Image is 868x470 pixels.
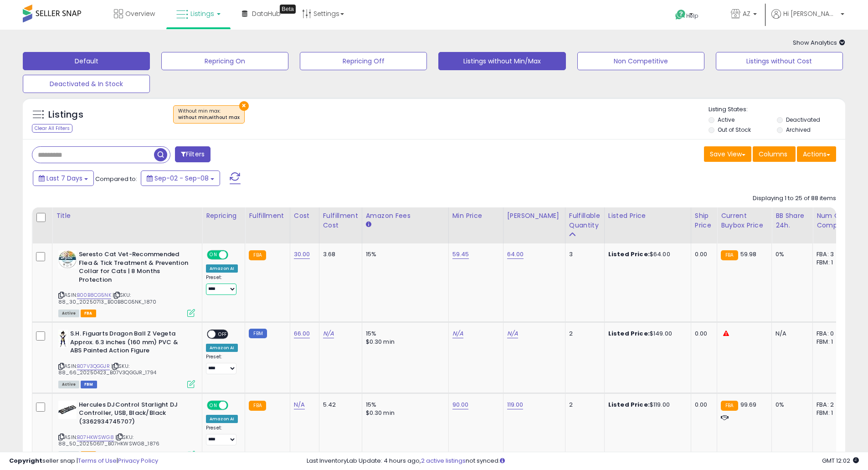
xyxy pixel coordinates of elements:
[776,401,806,409] div: 0%
[718,126,751,134] label: Out of Stock
[753,194,836,203] div: Displaying 1 to 25 of 88 items
[81,381,97,388] span: FBM
[608,250,650,258] b: Listed Price:
[783,9,838,18] span: Hi [PERSON_NAME]
[294,329,310,338] a: 66.00
[208,401,219,409] span: ON
[776,211,809,230] div: BB Share 24h.
[227,401,241,409] span: OFF
[323,401,355,409] div: 5.42
[507,400,524,409] a: 119.00
[759,150,787,159] span: Columns
[9,456,42,465] strong: Copyright
[709,105,845,114] p: Listing States:
[206,211,241,221] div: Repricing
[249,211,286,221] div: Fulfillment
[740,250,757,258] span: 59.98
[206,425,238,445] div: Preset:
[46,174,82,183] span: Last 7 Days
[366,330,442,338] div: 15%
[175,146,211,162] button: Filters
[817,401,847,409] div: FBA: 2
[776,330,806,338] div: N/A
[452,211,499,221] div: Min Price
[817,211,850,230] div: Num of Comp.
[206,354,238,374] div: Preset:
[569,401,597,409] div: 2
[190,9,214,18] span: Listings
[771,9,844,30] a: Hi [PERSON_NAME]
[280,5,296,14] div: Tooltip anchor
[366,401,442,409] div: 15%
[608,330,684,338] div: $149.00
[569,250,597,258] div: 3
[608,401,684,409] div: $119.00
[743,9,750,18] span: AZ
[817,258,847,267] div: FBM: 1
[239,101,249,111] button: ×
[249,329,267,338] small: FBM
[252,9,281,18] span: DataHub
[178,114,240,121] div: without min,without max
[817,330,847,338] div: FBA: 0
[125,9,155,18] span: Overview
[154,174,209,183] span: Sep-02 - Sep-08
[58,434,159,447] span: | SKU: 88_50_20250617_B07HKWSWG8_1876
[58,310,79,317] span: All listings currently available for purchase on Amazon
[58,291,156,305] span: | SKU: 88_30_20250713_B00B8CG5NK_1870
[608,329,650,338] b: Listed Price:
[366,221,371,229] small: Amazon Fees.
[294,250,310,259] a: 30.00
[721,250,738,260] small: FBA
[23,52,150,70] button: Default
[721,211,768,230] div: Current Buybox Price
[216,331,230,338] span: OFF
[695,250,710,258] div: 0.00
[793,38,845,47] span: Show Analytics
[797,146,836,162] button: Actions
[776,250,806,258] div: 0%
[507,250,524,259] a: 64.00
[452,250,469,259] a: 59.45
[294,211,315,221] div: Cost
[721,401,738,411] small: FBA
[56,211,198,221] div: Title
[79,401,190,429] b: Hercules DJControl Starlight DJ Controller, USB, Black/Black (3362934745707)
[569,330,597,338] div: 2
[23,75,150,93] button: Deactivated & In Stock
[608,211,687,221] div: Listed Price
[817,338,847,346] div: FBM: 1
[78,456,117,465] a: Terms of Use
[716,52,843,70] button: Listings without Cost
[569,211,601,230] div: Fulfillable Quantity
[608,250,684,258] div: $64.00
[718,116,734,124] label: Active
[32,124,72,133] div: Clear All Filters
[206,415,238,423] div: Amazon AI
[704,146,751,162] button: Save View
[753,146,796,162] button: Columns
[786,116,820,124] label: Deactivated
[58,401,77,419] img: 41M9WWl0DsS._SL40_.jpg
[695,211,713,230] div: Ship Price
[9,457,158,465] div: seller snap | |
[686,12,699,20] span: Help
[58,250,77,269] img: 51TnyQI1kaL._SL40_.jpg
[58,401,195,458] div: ASIN:
[118,456,158,465] a: Privacy Policy
[77,434,114,441] a: B07HKWSWG8
[822,456,859,465] span: 2025-09-16 12:02 GMT
[58,381,79,388] span: All listings currently available for purchase on Amazon
[249,401,266,411] small: FBA
[695,401,710,409] div: 0.00
[323,250,355,258] div: 3.68
[206,264,238,273] div: Amazon AI
[206,274,238,295] div: Preset:
[206,344,238,352] div: Amazon AI
[366,211,445,221] div: Amazon Fees
[668,2,716,30] a: Help
[452,329,463,338] a: N/A
[817,250,847,258] div: FBA: 3
[58,250,195,316] div: ASIN:
[227,251,241,259] span: OFF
